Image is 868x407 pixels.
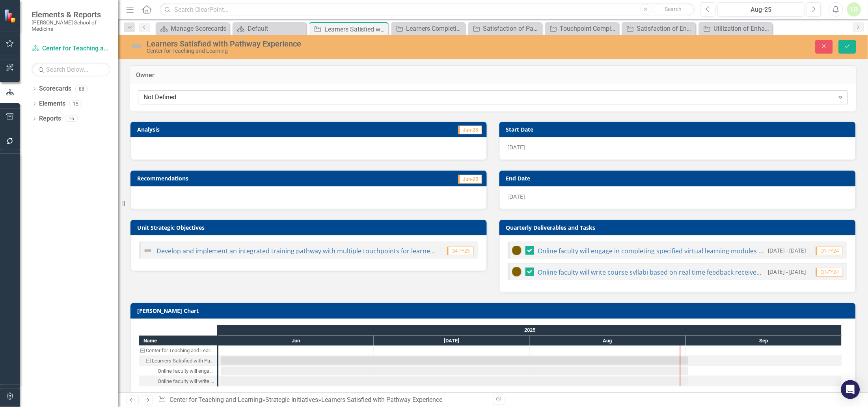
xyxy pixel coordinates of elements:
a: Satisfaction of Enhanced Learning Space [624,24,694,33]
h3: Analysis [137,126,303,132]
div: Task: Start date: 2025-06-01 End date: 2025-09-01 [139,376,217,387]
div: Sep [686,336,842,346]
input: Search Below... [32,63,110,76]
span: [DATE] [508,143,525,151]
a: Develop and implement an integrated training pathway with multiple touchpoints for learners. [156,247,438,255]
a: Scorecards [39,84,71,93]
a: Learners Completing Touchpoint [393,24,463,33]
div: Name [139,336,217,346]
div: Online faculty will engage in completing specified virtual learning modules and simulated learnin... [139,366,217,376]
a: Satisfaction of Pathway Experience [470,24,540,33]
a: Center for Teaching and Learning [170,396,262,403]
div: Online faculty will write course syllabi based on real time feedback received from virtual learni... [139,376,217,387]
div: Online faculty will engage in completing specified virtual learning modules and simulated learnin... [158,366,215,376]
h3: Quarterly Deliverables and Tasks [506,225,852,230]
a: Elements [39,99,65,108]
small: [PERSON_NAME] School of Medicine [32,19,110,32]
input: Search ClearPoint... [160,3,695,17]
div: Task: Center for Teaching and Learning Start date: 2025-06-01 End date: 2025-06-02 [139,346,217,356]
div: Learners Satisfied with Pathway Experience [139,356,217,366]
div: Open Intercom Messenger [841,380,860,399]
a: Manage Scorecards [158,24,227,33]
div: » » [158,396,487,405]
span: Elements & Reports [32,10,110,19]
a: Reports [39,114,61,123]
div: Learners Completing Touchpoint [406,24,463,33]
div: Manage Scorecards [171,24,227,33]
h3: Start Date [506,126,852,132]
button: LB [847,2,861,17]
span: Jun-25 [458,175,482,184]
img: Not Defined [143,246,153,255]
div: 15 [69,100,82,107]
button: Aug-25 [718,2,805,17]
div: Aug-25 [721,5,802,15]
div: Center for Teaching and Learning [139,346,217,356]
div: Task: Start date: 2025-06-01 End date: 2025-09-01 [221,377,688,385]
div: 16 [65,115,78,122]
div: Aug [530,336,686,346]
a: Default [235,24,304,33]
a: Touchpoint Completion [547,24,617,33]
img: Not Defined [130,40,143,52]
a: Utilization of Enhanced Learning Space [701,24,771,33]
div: 2025 [218,325,842,335]
div: Task: Start date: 2025-06-01 End date: 2025-09-01 [139,366,217,376]
div: Learners Satisfied with Pathway Experience [147,39,540,48]
div: 88 [75,85,88,92]
span: Search [665,6,682,12]
h3: Unit Strategic Objectives [137,225,483,230]
span: [DATE] [508,193,525,200]
a: Center for Teaching and Learning [32,44,110,53]
a: Strategic Initiatives [265,396,319,403]
img: Not Started [512,246,522,255]
div: Jun [218,336,374,346]
span: Q1-FY24 [816,268,843,277]
span: Jun-25 [458,126,482,134]
small: [DATE] - [DATE] [768,268,806,275]
h3: Recommendations [137,175,371,181]
div: Online faculty will write course syllabi based on real time feedback received from virtual learni... [158,376,215,387]
div: Not Defined [143,93,834,102]
div: Task: Start date: 2025-06-01 End date: 2025-09-01 [221,357,688,365]
div: Satisfaction of Enhanced Learning Space [637,24,694,33]
h3: Owner [136,72,850,79]
span: Q1-FY24 [816,247,843,255]
div: Utilization of Enhanced Learning Space [714,24,771,33]
div: Touchpoint Completion [560,24,617,33]
div: Center for Teaching and Learning [146,346,215,356]
div: Learners Satisfied with Pathway Experience [322,396,443,403]
div: Satisfaction of Pathway Experience [483,24,540,33]
div: Task: Start date: 2025-06-01 End date: 2025-09-01 [139,356,217,366]
div: Learners Satisfied with Pathway Experience [152,356,215,366]
a: Online faculty will write course syllabi based on real time feedback received from virtual learni... [538,268,853,277]
h3: End Date [506,175,852,181]
div: Center for Teaching and Learning [147,48,540,54]
h3: [PERSON_NAME] Chart [137,308,852,314]
div: Jul [374,336,530,346]
img: ClearPoint Strategy [4,9,18,23]
div: Task: Start date: 2025-06-01 End date: 2025-09-01 [221,367,688,375]
img: Not Started [512,267,522,277]
span: Q4-FY25 [447,247,474,255]
div: Default [248,24,304,33]
button: Search [654,4,693,15]
small: [DATE] - [DATE] [768,247,806,254]
div: Learners Satisfied with Pathway Experience [324,24,386,34]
